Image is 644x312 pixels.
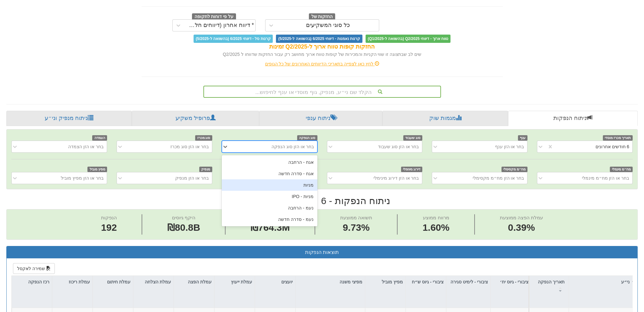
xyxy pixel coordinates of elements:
div: נעמ - הרחבה [222,202,317,214]
div: בחר או הזן ענף [495,143,524,150]
div: החזקות קופות טווח ארוך ל-Q2/2025 זמינות [142,43,503,51]
span: מרווח ממוצע [423,215,449,220]
div: בחר או הזן הצמדה [68,143,104,150]
div: עמלת הצלחה [133,276,174,288]
div: בחר או הזן סוג שעבוד [378,143,419,150]
div: עמלת הפצה [174,276,214,288]
span: על פי דוחות לתקופה [192,13,236,20]
button: שמירה לאקסל [13,263,55,274]
div: נעמ - סדרה חדשה [222,214,317,225]
span: תשואה ממוצעת [340,215,372,220]
div: 6 חודשים אחרונים [595,143,629,150]
div: בחר או הזן מח״מ מינמלי [582,175,629,181]
span: 0.39% [500,221,543,235]
span: 192 [101,221,117,235]
div: עמלת ייעוץ [214,276,255,288]
span: קרנות סל - דיווחי 6/2025 (בהשוואה ל-5/2025) [194,35,273,43]
div: ציבורי - גיוס יח׳ [491,276,531,295]
a: מגמות שוק [382,111,508,126]
span: סוג הנפקה [297,135,317,141]
h3: תוצאות הנפקות [11,249,633,255]
div: מפיצי משנה [296,276,365,288]
span: סוג מכרז [195,135,212,141]
div: בחר או הזן סוג הנפקה [271,143,314,150]
a: ניתוח ענפי [259,111,382,126]
div: מניות - IPO [222,191,317,202]
span: הנפקות [101,215,117,220]
div: שים לב שבתצוגה זו שווי הקניות והמכירות של קופות טווח ארוך מחושב רק עבור החזקות שדווחו ל Q2/2025 [142,51,503,57]
div: עמלת ריכוז [52,276,92,288]
span: מנפיק [199,167,212,172]
div: בחר או הזן מח״מ מקסימלי [473,175,524,181]
div: בחר או הזן מפיץ מוביל [61,175,104,181]
span: 1.60% [423,221,450,235]
span: ₪764.3M [251,222,290,233]
span: החזקות של [309,13,335,20]
a: ניתוח מנפיק וני״ע [6,111,132,126]
span: עמלת הפצה ממוצעת [500,215,543,220]
div: רכז הנפקה [12,276,52,288]
div: ציבורי - לימיט סגירה [446,276,490,295]
span: הצמדה [92,135,107,141]
span: ₪80.8B [167,222,200,233]
div: כל סוגי המשקיעים [306,22,350,29]
span: סוג שעבוד [403,135,423,141]
div: הקלד שם ני״ע, מנפיק, גוף מוסדי או ענף לחיפוש... [204,86,440,97]
div: ציבורי - גיוס ש״ח [406,276,446,295]
span: קרנות נאמנות - דיווחי 6/2025 (בהשוואה ל-5/2025) [276,35,362,43]
span: מפיץ מוביל [87,167,107,172]
a: פרופיל משקיע [132,111,259,126]
div: עמלת חיתום [93,276,133,288]
div: בחר או הזן מנפיק [175,175,209,181]
div: אגח - הרחבה [222,156,317,168]
span: ענף [518,135,528,141]
h2: ניתוח הנפקות - 6 חודשים אחרונים [6,196,638,206]
div: מפיץ מוביל [365,276,405,288]
div: * דיווח אחרון (דיווחים חלקיים) [186,22,254,29]
div: בחר או הזן סוג מכרז [170,143,209,150]
div: לחץ כאן לצפייה בתאריכי הדיווחים האחרונים של כל הגופים [137,61,507,67]
div: בחר או הזן דירוג מינימלי [373,175,419,181]
span: תאריך מכרז מוסדי [603,135,633,141]
div: מניות [222,179,317,191]
span: מח״מ מינמלי [610,167,633,172]
span: דירוג מינימלי [401,167,423,172]
span: מח״מ מקסימלי [501,167,528,172]
div: תאריך הנפקה [529,276,569,295]
div: יועצים [255,276,295,288]
div: אגח - סדרה חדשה [222,168,317,179]
span: היקף גיוסים [172,215,195,220]
div: ני״ע [569,276,632,288]
a: ניתוח הנפקות [508,111,638,126]
span: 9.73% [340,221,372,235]
span: טווח ארוך - דיווחי Q2/2025 (בהשוואה ל-Q1/2025) [366,35,450,43]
